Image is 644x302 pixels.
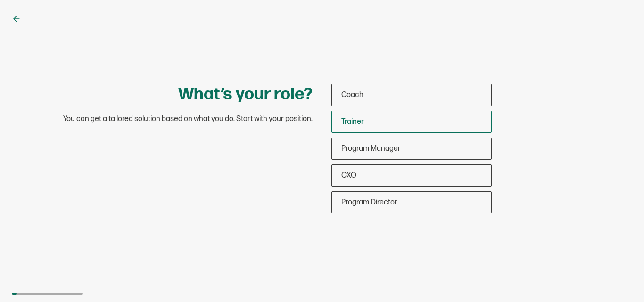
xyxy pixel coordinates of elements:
span: Coach [341,90,363,99]
span: You can get a tailored solution based on what you do. Start with your position. [63,114,313,124]
span: CXO [341,171,356,180]
iframe: Chat Widget [597,257,644,302]
span: Trainer [341,117,364,126]
span: Program Director [341,198,397,207]
h1: What’s your role? [178,84,313,105]
span: Program Manager [341,144,401,153]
